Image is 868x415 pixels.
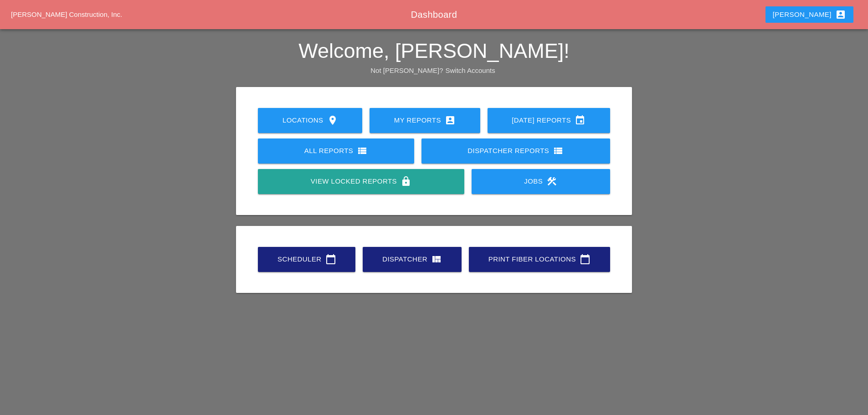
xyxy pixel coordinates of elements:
div: Scheduler [272,254,341,265]
i: lock [401,176,411,187]
a: Dispatcher [363,247,462,272]
i: view_list [553,145,564,156]
a: Locations [258,108,362,133]
span: Dashboard [411,10,457,20]
a: [DATE] Reports [488,108,610,133]
a: Print Fiber Locations [469,247,610,272]
i: calendar_today [580,254,591,265]
span: Not [PERSON_NAME]? [370,67,443,74]
div: Jobs [486,176,596,187]
div: Dispatcher [377,254,447,265]
a: My Reports [370,108,480,133]
button: [PERSON_NAME] [765,6,853,23]
div: Locations [272,115,348,126]
a: [PERSON_NAME] Construction, Inc. [11,10,122,18]
div: [PERSON_NAME] [773,9,846,20]
i: event [575,115,586,126]
i: location_on [327,115,338,126]
i: view_quilt [431,254,442,265]
i: account_box [835,9,846,20]
a: Switch Accounts [446,67,495,74]
i: construction [546,176,557,187]
div: Print Fiber Locations [483,254,596,265]
div: [DATE] Reports [502,115,596,126]
a: Dispatcher Reports [421,138,610,164]
div: All Reports [272,145,400,156]
div: My Reports [384,115,465,126]
div: Dispatcher Reports [436,145,596,156]
a: Scheduler [258,247,355,272]
a: Jobs [472,169,610,194]
i: calendar_today [325,254,336,265]
a: All Reports [258,138,414,164]
i: account_box [445,115,456,126]
a: View Locked Reports [258,169,464,194]
div: View Locked Reports [272,176,449,187]
i: view_list [357,145,368,156]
